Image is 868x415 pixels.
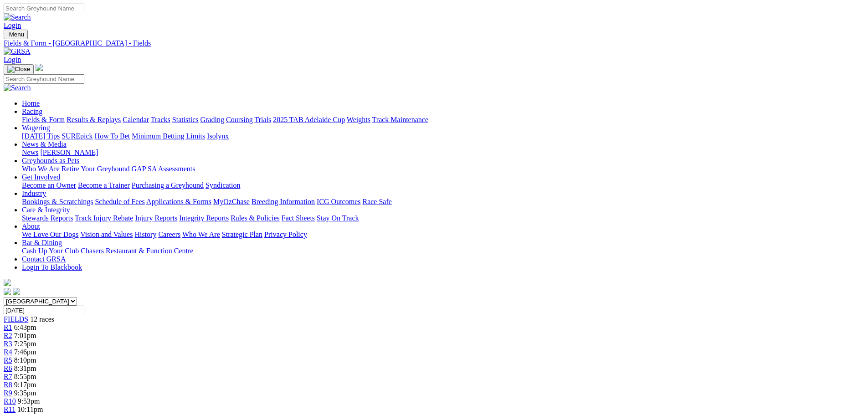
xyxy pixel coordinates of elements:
div: Get Involved [22,181,864,190]
span: 12 races [30,315,54,323]
a: Applications & Forms [146,198,211,205]
a: Fields & Form [22,116,65,123]
a: Contact GRSA [22,255,66,263]
a: Integrity Reports [179,214,229,222]
span: 8:55pm [14,373,36,380]
a: Login [4,21,21,29]
a: Weights [347,116,370,123]
div: Care & Integrity [22,214,864,222]
a: R9 [4,389,12,397]
a: Fact Sheets [282,214,315,222]
img: logo-grsa-white.png [36,64,43,71]
div: Racing [22,116,864,124]
a: Trials [254,116,271,123]
a: Statistics [172,116,199,123]
a: Fields & Form - [GEOGRAPHIC_DATA] - Fields [4,39,864,47]
a: SUREpick [62,132,92,140]
img: Close [7,66,30,73]
a: We Love Our Dogs [22,231,78,238]
div: News & Media [22,149,864,157]
span: R7 [4,373,12,380]
img: Search [4,13,31,21]
a: R4 [4,348,12,356]
a: R2 [4,332,12,339]
a: Syndication [205,181,240,189]
div: Bar & Dining [22,247,864,255]
a: R11 [4,405,15,413]
a: Results & Replays [67,116,121,123]
a: Login To Blackbook [22,263,82,271]
div: Industry [22,198,864,206]
a: Breeding Information [252,198,315,205]
span: 10:11pm [17,405,43,413]
a: R6 [4,364,12,372]
a: Bookings & Scratchings [22,198,93,205]
a: Become an Owner [22,181,76,189]
span: 9:17pm [14,381,36,389]
a: R1 [4,323,12,331]
button: Toggle navigation [4,64,34,74]
div: About [22,231,864,239]
span: Menu [9,31,24,38]
a: R5 [4,356,12,364]
a: Get Involved [22,173,60,181]
a: Purchasing a Greyhound [132,181,204,189]
a: Track Maintenance [372,116,428,123]
img: logo-grsa-white.png [4,279,11,286]
a: Race Safe [362,198,391,205]
img: GRSA [4,47,31,56]
a: Injury Reports [135,214,177,222]
a: News & Media [22,140,67,148]
a: Care & Integrity [22,206,70,214]
a: Industry [22,190,46,197]
a: Who We Are [182,231,220,238]
a: Retire Your Greyhound [62,165,130,173]
span: 7:46pm [14,348,36,356]
img: twitter.svg [13,288,20,295]
span: 7:01pm [14,332,36,339]
a: GAP SA Assessments [132,165,195,173]
a: Stewards Reports [22,214,73,222]
a: R3 [4,340,12,348]
span: 8:10pm [14,356,36,364]
a: R10 [4,397,16,405]
a: Isolynx [207,132,229,140]
a: Login [4,56,21,63]
a: R8 [4,381,12,389]
span: 9:53pm [18,397,40,405]
a: Bar & Dining [22,239,62,246]
button: Toggle navigation [4,30,28,39]
img: facebook.svg [4,288,11,295]
a: Track Injury Rebate [75,214,133,222]
span: 6:43pm [14,323,36,331]
input: Select date [4,306,84,315]
a: Cash Up Your Club [22,247,79,255]
a: FIELDS [4,315,28,323]
a: Vision and Values [80,231,133,238]
a: News [22,149,38,156]
a: Schedule of Fees [95,198,144,205]
a: Wagering [22,124,50,132]
a: Greyhounds as Pets [22,157,79,164]
a: 2025 TAB Adelaide Cup [273,116,345,123]
a: MyOzChase [213,198,250,205]
a: Calendar [123,116,149,123]
a: ICG Outcomes [317,198,360,205]
a: Home [22,99,40,107]
a: Racing [22,108,42,115]
a: Who We Are [22,165,60,173]
span: 8:31pm [14,364,36,372]
span: 9:35pm [14,389,36,397]
a: How To Bet [95,132,130,140]
div: Greyhounds as Pets [22,165,864,173]
a: Stay On Track [317,214,359,222]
